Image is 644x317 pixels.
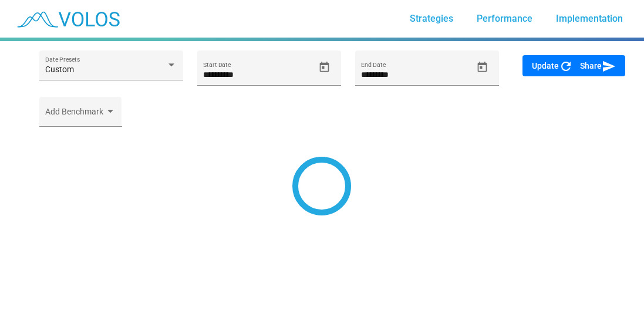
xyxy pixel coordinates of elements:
a: Performance [467,8,542,29]
a: Implementation [547,8,632,29]
span: Implementation [556,13,623,24]
button: Share [571,55,625,76]
mat-icon: refresh [559,59,573,73]
button: Update [522,55,582,76]
mat-icon: send [602,59,616,73]
a: Strategies [400,8,463,29]
span: Share [580,61,616,70]
button: Open calendar [472,57,493,77]
span: Strategies [410,13,453,24]
button: Open calendar [314,57,335,77]
span: Update [532,61,573,70]
span: Custom [45,65,74,74]
img: blue_transparent.png [9,4,126,33]
span: Performance [477,13,532,24]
